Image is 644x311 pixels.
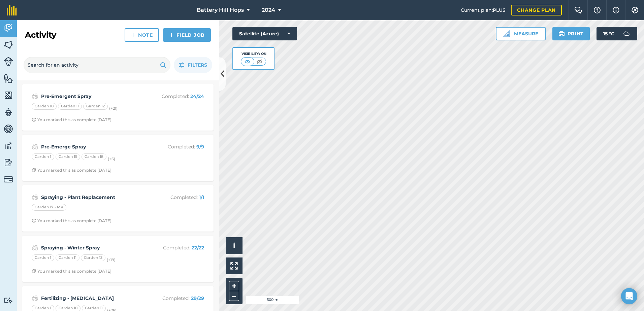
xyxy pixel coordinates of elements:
[4,175,13,184] img: svg+xml;base64,PD94bWwgdmVyc2lvbj0iMS4wIiBlbmNvZGluZz0idXRmLTgiPz4KPCEtLSBHZW5lcmF0b3I6IEFkb2JlIE...
[32,143,38,151] img: svg+xml;base64,PD94bWwgdmVyc2lvbj0iMS4wIiBlbmNvZGluZz0idXRmLTgiPz4KPCEtLSBHZW5lcmF0b3I6IEFkb2JlIE...
[81,254,105,261] div: Garden 13
[4,124,13,134] img: svg+xml;base64,PD94bWwgdmVyc2lvbj0iMS4wIiBlbmNvZGluZz0idXRmLTgiPz4KPCEtLSBHZW5lcmF0b3I6IEFkb2JlIE...
[232,27,297,40] button: Satellite (Azure)
[32,269,111,274] div: You marked this as complete [DATE]
[4,107,13,117] img: svg+xml;base64,PD94bWwgdmVyc2lvbj0iMS4wIiBlbmNvZGluZz0idXRmLTgiPz4KPCEtLSBHZW5lcmF0b3I6IEFkb2JlIE...
[461,6,506,14] span: Current plan : PLUS
[151,295,204,302] p: Completed :
[229,291,239,301] button: –
[4,158,13,168] img: svg+xml;base64,PD94bWwgdmVyc2lvbj0iMS4wIiBlbmNvZGluZz0idXRmLTgiPz4KPCEtLSBHZW5lcmF0b3I6IEFkb2JlIE...
[233,241,235,250] span: i
[229,281,239,291] button: +
[603,27,614,40] span: 15 ° C
[174,57,212,73] button: Filters
[4,73,13,83] img: svg+xml;base64,PHN2ZyB4bWxucz0iaHR0cDovL3d3dy53My5vcmcvMjAwMC9zdmciIHdpZHRoPSI1NiIgaGVpZ2h0PSI2MC...
[131,31,135,39] img: svg+xml;base64,PHN2ZyB4bWxucz0iaHR0cDovL3d3dy53My5vcmcvMjAwMC9zdmciIHdpZHRoPSIxNCIgaGVpZ2h0PSIyNC...
[41,194,148,201] strong: Spraying - Plant Replacement
[26,88,210,127] a: Pre-Emergent SprayCompleted: 24/24Garden 10Garden 11Garden 12(+21)Clock with arrow pointing clock...
[196,144,204,150] strong: 9 / 9
[4,90,13,100] img: svg+xml;base64,PHN2ZyB4bWxucz0iaHR0cDovL3d3dy53My5vcmcvMjAwMC9zdmciIHdpZHRoPSI1NiIgaGVpZ2h0PSI2MC...
[621,288,637,304] div: Open Intercom Messenger
[151,143,204,150] p: Completed :
[620,27,633,40] img: svg+xml;base64,PD94bWwgdmVyc2lvbj0iMS4wIiBlbmNvZGluZz0idXRmLTgiPz4KPCEtLSBHZW5lcmF0b3I6IEFkb2JlIE...
[230,262,238,270] img: Four arrows, one pointing top left, one top right, one bottom right and the last bottom left
[199,194,204,200] strong: 1 / 1
[255,58,264,65] img: svg+xml;base64,PHN2ZyB4bWxucz0iaHR0cDovL3d3dy53My5vcmcvMjAwMC9zdmciIHdpZHRoPSI1MCIgaGVpZ2h0PSI0MC...
[41,244,148,251] strong: Spraying - Winter Spray
[32,269,36,273] img: Clock with arrow pointing clockwise
[191,295,204,301] strong: 29 / 29
[613,6,619,14] img: svg+xml;base64,PHN2ZyB4bWxucz0iaHR0cDovL3d3dy53My5vcmcvMjAwMC9zdmciIHdpZHRoPSIxNyIgaGVpZ2h0PSIxNy...
[574,7,582,13] img: Two speech bubbles overlapping with the left bubble in the forefront
[32,193,38,201] img: svg+xml;base64,PD94bWwgdmVyc2lvbj0iMS4wIiBlbmNvZGluZz0idXRmLTgiPz4KPCEtLSBHZW5lcmF0b3I6IEFkb2JlIE...
[7,5,17,15] img: fieldmargin Logo
[41,143,148,150] strong: Pre-Emerge Spray
[226,237,243,254] button: i
[558,30,565,38] img: svg+xml;base64,PHN2ZyB4bWxucz0iaHR0cDovL3d3dy53My5vcmcvMjAwMC9zdmciIHdpZHRoPSIxOSIgaGVpZ2h0PSIyNC...
[597,27,637,40] button: 15 °C
[169,31,174,39] img: svg+xml;base64,PHN2ZyB4bWxucz0iaHR0cDovL3d3dy53My5vcmcvMjAwMC9zdmciIHdpZHRoPSIxNCIgaGVpZ2h0PSIyNC...
[4,57,13,66] img: svg+xml;base64,PD94bWwgdmVyc2lvbj0iMS4wIiBlbmNvZGluZz0idXRmLTgiPz4KPCEtLSBHZW5lcmF0b3I6IEFkb2JlIE...
[32,92,38,100] img: svg+xml;base64,PD94bWwgdmVyc2lvbj0iMS4wIiBlbmNvZGluZz0idXRmLTgiPz4KPCEtLSBHZW5lcmF0b3I6IEFkb2JlIE...
[32,168,111,173] div: You marked this as complete [DATE]
[496,27,546,40] button: Measure
[83,103,108,110] div: Garden 12
[163,28,211,42] a: Field Job
[511,5,562,15] a: Change plan
[32,204,66,211] div: Garden 17 - MK
[109,106,118,111] small: (+ 21 )
[188,61,207,69] span: Filters
[151,194,204,201] p: Completed :
[125,28,159,42] a: Note
[32,153,54,160] div: Garden 1
[4,40,13,50] img: svg+xml;base64,PHN2ZyB4bWxucz0iaHR0cDovL3d3dy53My5vcmcvMjAwMC9zdmciIHdpZHRoPSI1NiIgaGVpZ2h0PSI2MC...
[262,6,275,14] span: 2024
[151,93,204,100] p: Completed :
[190,93,204,99] strong: 24 / 24
[32,294,38,302] img: svg+xml;base64,PD94bWwgdmVyc2lvbj0iMS4wIiBlbmNvZGluZz0idXRmLTgiPz4KPCEtLSBHZW5lcmF0b3I6IEFkb2JlIE...
[58,103,82,110] div: Garden 11
[192,245,204,251] strong: 22 / 22
[32,117,36,122] img: Clock with arrow pointing clockwise
[151,244,204,251] p: Completed :
[82,153,106,160] div: Garden 18
[4,141,13,151] img: svg+xml;base64,PD94bWwgdmVyc2lvbj0iMS4wIiBlbmNvZGluZz0idXRmLTgiPz4KPCEtLSBHZW5lcmF0b3I6IEFkb2JlIE...
[108,157,115,161] small: (+ 6 )
[32,244,38,252] img: svg+xml;base64,PD94bWwgdmVyc2lvbj0iMS4wIiBlbmNvZGluZz0idXRmLTgiPz4KPCEtLSBHZW5lcmF0b3I6IEFkb2JlIE...
[32,117,111,123] div: You marked this as complete [DATE]
[241,51,266,57] div: Visibility: On
[593,7,601,13] img: A question mark icon
[26,189,210,228] a: Spraying - Plant ReplacementCompleted: 1/1Garden 17 - MKClock with arrow pointing clockwiseYou ma...
[4,297,13,304] img: svg+xml;base64,PD94bWwgdmVyc2lvbj0iMS4wIiBlbmNvZGluZz0idXRmLTgiPz4KPCEtLSBHZW5lcmF0b3I6IEFkb2JlIE...
[41,93,148,100] strong: Pre-Emergent Spray
[32,218,36,223] img: Clock with arrow pointing clockwise
[26,240,210,278] a: Spraying - Winter SprayCompleted: 22/22Garden 1Garden 11Garden 13(+19)Clock with arrow pointing c...
[25,30,56,40] h2: Activity
[552,27,590,40] button: Print
[56,153,80,160] div: Garden 15
[631,7,639,13] img: A cog icon
[32,254,54,261] div: Garden 1
[41,295,148,302] strong: Fertilizing - [MEDICAL_DATA]
[32,103,57,110] div: Garden 10
[107,257,116,262] small: (+ 19 )
[4,23,13,33] img: svg+xml;base64,PD94bWwgdmVyc2lvbj0iMS4wIiBlbmNvZGluZz0idXRmLTgiPz4KPCEtLSBHZW5lcmF0b3I6IEFkb2JlIE...
[197,6,244,14] span: Battery Hill Hops
[26,139,210,177] a: Pre-Emerge SprayCompleted: 9/9Garden 1Garden 15Garden 18(+6)Clock with arrow pointing clockwiseYo...
[243,58,252,65] img: svg+xml;base64,PHN2ZyB4bWxucz0iaHR0cDovL3d3dy53My5vcmcvMjAwMC9zdmciIHdpZHRoPSI1MCIgaGVpZ2h0PSI0MC...
[503,30,510,37] img: Ruler icon
[160,61,166,69] img: svg+xml;base64,PHN2ZyB4bWxucz0iaHR0cDovL3d3dy53My5vcmcvMjAwMC9zdmciIHdpZHRoPSIxOSIgaGVpZ2h0PSIyNC...
[32,168,36,172] img: Clock with arrow pointing clockwise
[24,57,170,73] input: Search for an activity
[32,218,111,223] div: You marked this as complete [DATE]
[56,254,79,261] div: Garden 11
